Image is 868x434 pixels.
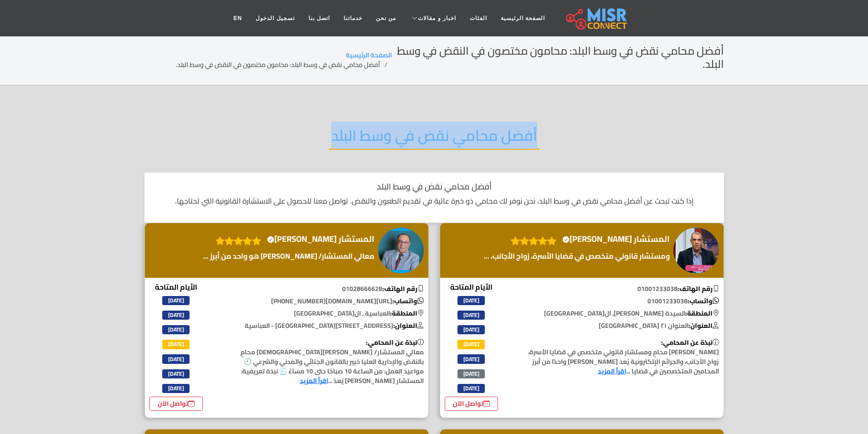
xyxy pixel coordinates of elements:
a: خدماتنا [337,10,369,27]
p: 01028666628 [218,284,428,294]
img: المستشار أيمن الشامي [378,228,424,273]
p: [URL][DOMAIN_NAME][PHONE_NUMBER] [218,296,428,306]
span: [DATE] [162,384,190,393]
span: [DATE] [162,325,190,334]
p: العنوان ٢١ [GEOGRAPHIC_DATA] [514,321,724,331]
p: السيدة [PERSON_NAME], ال[GEOGRAPHIC_DATA] [514,309,724,318]
span: [DATE] [162,296,190,305]
h2: أفضل محامي نقض في وسط البلد [329,127,539,150]
a: تواصل الآن [149,397,203,411]
b: المنطقة: [685,307,719,319]
b: رقم الهاتف: [382,283,424,295]
h1: أفضل محامي نقض في وسط البلد [154,182,715,192]
span: [DATE] [457,296,485,305]
h2: أفضل محامي نقض في وسط البلد: محامون مختصون في النقض في وسط البلد. [392,45,724,71]
a: تواصل الآن [445,397,498,411]
b: العنوان: [393,320,424,332]
h4: المستشار [PERSON_NAME] [267,234,375,244]
a: ومستشار قانوني متخصص في قضايا الأسرة، زواج الأجانب، ... [482,250,672,261]
a: اخبار و مقالات [403,10,463,27]
span: [DATE] [162,311,190,320]
b: نبذة عن المحامي: [366,337,424,348]
a: الصفحة الرئيسية [346,49,392,61]
a: من نحن [369,10,403,27]
a: اقرأ المزيد [598,365,626,377]
b: نبذة عن المحامي: [661,337,719,348]
svg: Verified account [267,236,274,243]
img: main.misr_connect [566,7,627,30]
span: [DATE] [457,369,485,378]
p: 01001233038 [514,284,724,294]
a: EN [227,10,249,27]
svg: Verified account [562,236,570,243]
a: معالي المستشار/ [PERSON_NAME] هو واحد من أبرز ... [201,250,377,261]
h4: المستشار [PERSON_NAME] [562,234,670,244]
p: [STREET_ADDRESS][GEOGRAPHIC_DATA] - العباسية [218,321,428,331]
a: المستشار [PERSON_NAME] [561,232,672,246]
a: الصفحة الرئيسية [494,10,552,27]
span: اخبار و مقالات [418,14,456,22]
p: 01001233038 [514,296,724,306]
p: معالي المستشار/ [PERSON_NAME][DEMOGRAPHIC_DATA] محامٍ بالنقض والإدارية العليا خبير بالقانون الجنا... [218,338,428,386]
span: [DATE] [162,340,190,349]
p: [PERSON_NAME] محامٍ ومستشار قانوني متخصص في قضايا الأسرة، زواج الأجانب، والجرائم الإلكترونية يُعد... [514,338,724,376]
span: [DATE] [457,354,485,363]
img: المستشار عمرو حسانين [673,228,719,273]
a: اتصل بنا [302,10,337,27]
p: إذا كنت تبحث عن أفضل محامي نقض في وسط البلد، نحن نوفر لك محامي ذو خبرة عالية في تقديم الطعون والن... [154,195,715,206]
span: [DATE] [457,311,485,320]
p: العباسية , ال[GEOGRAPHIC_DATA] [218,309,428,318]
span: [DATE] [162,369,190,378]
span: [DATE] [457,325,485,334]
a: المستشار [PERSON_NAME] [266,232,377,246]
li: أفضل محامي نقض في وسط البلد: محامون مختصون في النقض في وسط البلد. [176,60,392,70]
span: [DATE] [162,354,190,363]
div: الأيام المتاحة [445,281,498,411]
b: واتساب: [688,295,719,307]
b: العنوان: [688,320,719,332]
a: اقرأ المزيد [300,375,328,387]
b: المنطقة: [390,307,424,319]
div: الأيام المتاحة [149,281,203,411]
b: رقم الهاتف: [678,283,719,295]
a: الفئات [463,10,494,27]
span: [DATE] [457,340,485,349]
b: واتساب: [392,295,424,307]
span: [DATE] [457,384,485,393]
a: تسجيل الدخول [249,10,301,27]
